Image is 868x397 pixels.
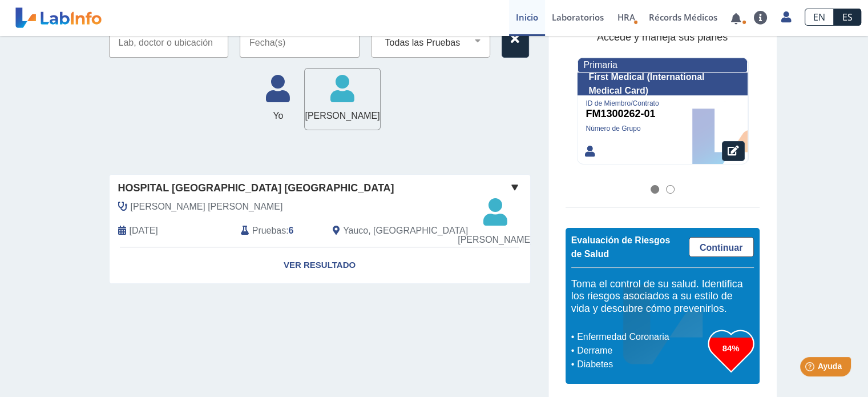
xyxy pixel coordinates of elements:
[700,243,743,252] span: Continuar
[805,9,834,26] a: EN
[617,11,635,23] span: HRA
[130,224,158,238] span: 2025-04-08
[109,28,229,58] input: Lab, doctor o ubicación
[131,200,283,214] span: Lopez Asencio, Carlos
[240,28,360,58] input: Fecha(s)
[305,109,380,123] span: [PERSON_NAME]
[118,181,394,196] span: Hospital [GEOGRAPHIC_DATA] [GEOGRAPHIC_DATA]
[766,352,855,384] iframe: Help widget launcher
[259,109,297,123] span: Yo
[834,9,861,26] a: ES
[584,60,617,70] span: Primaria
[574,330,708,344] li: Enfermedad Coronaria
[574,358,708,371] li: Diabetes
[574,344,708,358] li: Derrame
[689,237,754,257] a: Continuar
[289,226,294,235] b: 6
[597,31,728,43] span: Accede y maneja sus planes
[708,341,754,355] h3: 84%
[458,233,532,247] span: [PERSON_NAME]
[110,247,530,283] a: Ver Resultado
[571,278,754,315] h5: Toma el control de su salud. Identifica los riesgos asociados a su estilo de vida y descubre cómo...
[343,224,468,238] span: Yauco, PR
[232,223,324,238] div: :
[571,235,671,259] span: Evaluación de Riesgos de Salud
[252,224,286,238] span: Pruebas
